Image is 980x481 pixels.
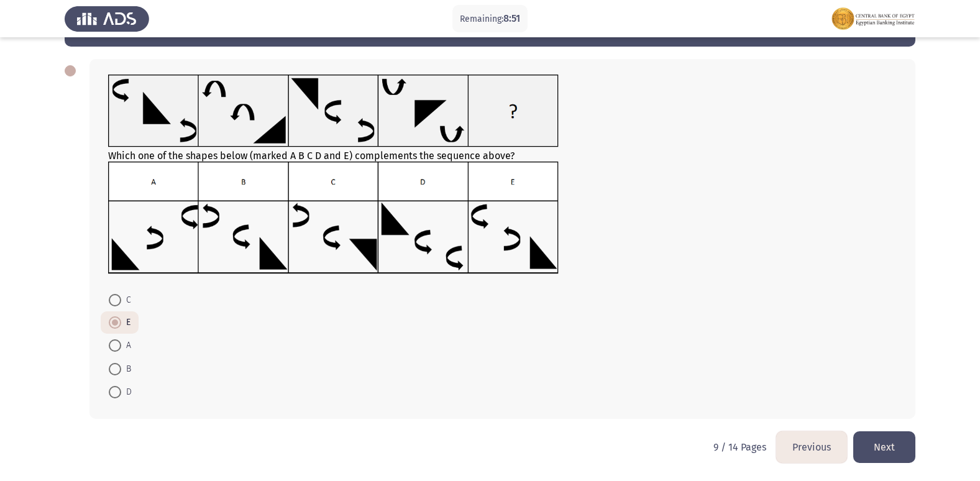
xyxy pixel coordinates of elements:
[776,431,847,463] button: load previous page
[121,315,131,330] span: E
[108,75,559,147] img: UkFYMDA3NUEucG5nMTYyMjAzMjMyNjEwNA==.png
[503,12,520,24] span: 8:51
[108,162,559,274] img: UkFYMDA3NUIucG5nMTYyMjAzMjM1ODExOQ==.png
[121,362,131,377] span: B
[65,1,149,36] img: Assess Talent Management logo
[853,431,915,463] button: load next page
[121,338,131,353] span: A
[121,385,132,400] span: D
[121,293,131,308] span: C
[713,441,766,453] p: 9 / 14 Pages
[831,1,915,36] img: Assessment logo of FOCUS Assessment 3 Modules EN
[460,11,520,27] p: Remaining:
[108,75,897,277] div: Which one of the shapes below (marked A B C D and E) complements the sequence above?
